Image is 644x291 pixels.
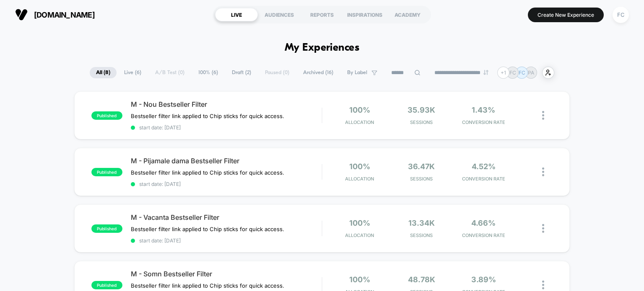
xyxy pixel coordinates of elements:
span: 48.78k [408,275,435,284]
span: By Label [347,70,367,76]
span: [DOMAIN_NAME] [34,10,95,19]
span: published [91,111,122,120]
span: M - Pijamale dama Bestseller Filter [131,157,322,165]
span: CONVERSION RATE [454,119,512,125]
span: 100% [349,106,370,114]
span: 100% [349,219,370,227]
div: AUDIENCES [258,8,301,21]
span: 100% ( 6 ) [192,67,224,78]
span: Archived ( 16 ) [297,67,340,78]
img: close [542,111,544,120]
div: FC [613,7,629,23]
span: 1.43% [472,106,495,114]
span: Sessions [392,119,450,125]
span: 13.34k [408,219,435,227]
span: Allocation [345,119,374,125]
span: Draft ( 2 ) [226,67,257,78]
p: FC [509,70,516,76]
span: M - Somn Bestseller Filter [131,270,322,278]
img: close [542,281,544,289]
p: FC [519,70,525,76]
img: end [483,70,488,75]
h1: My Experiences [285,42,360,54]
img: close [542,167,544,176]
span: Bestseller filter link applied to Chip sticks for quick access. [131,169,284,176]
span: CONVERSION RATE [454,232,512,238]
span: Sessions [392,232,450,238]
span: All ( 8 ) [90,67,117,78]
span: Sessions [392,176,450,182]
span: 4.66% [471,219,496,227]
span: 4.52% [472,162,496,171]
span: 100% [349,275,370,284]
span: Live ( 6 ) [118,67,148,78]
div: LIVE [215,8,258,21]
button: FC [610,6,631,23]
div: INSPIRATIONS [343,8,386,21]
span: 36.47k [408,162,435,171]
span: published [91,168,122,176]
div: + 1 [497,67,509,79]
span: published [91,224,122,233]
span: CONVERSION RATE [454,176,512,182]
span: Bestseller filter link applied to Chip sticks for quick access. [131,113,284,119]
button: Create New Experience [528,8,604,22]
span: 100% [349,162,370,171]
p: PA [528,70,534,76]
span: start date: [DATE] [131,124,322,131]
span: 35.93k [408,106,435,114]
span: Bestseller filter link applied to Chip sticks for quick access. [131,226,284,232]
img: Visually logo [15,8,28,21]
span: M - Vacanta Bestseller Filter [131,213,322,221]
span: start date: [DATE] [131,181,322,187]
span: 3.89% [471,275,496,284]
div: REPORTS [301,8,343,21]
div: ACADEMY [386,8,429,21]
span: M - Nou Bestseller Filter [131,100,322,108]
img: close [542,224,544,233]
span: Allocation [345,176,374,182]
span: Allocation [345,232,374,238]
span: Bestseller filter link applied to Chip sticks for quick access. [131,282,284,289]
button: [DOMAIN_NAME] [13,8,97,21]
span: published [91,281,122,289]
span: start date: [DATE] [131,237,322,244]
